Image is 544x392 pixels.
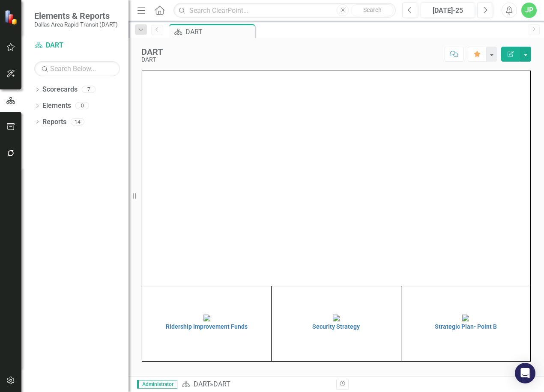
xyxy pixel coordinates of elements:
div: [DATE]-25 [424,6,472,16]
div: DART [141,56,163,63]
a: DART [194,380,210,388]
a: Security Strategy [274,314,398,330]
a: Ridership Improvement Funds [144,314,269,330]
div: 7 [82,86,96,93]
input: Search ClearPoint... [173,3,396,18]
button: [DATE]-25 [421,3,475,18]
img: mceclip1%20v4.png [203,315,210,321]
img: mceclip2%20v4.png [333,315,340,321]
h4: Strategic Plan- Point B [404,324,528,330]
a: Elements [42,101,71,111]
a: DART [34,41,120,50]
div: » [182,380,330,389]
button: JP [521,3,537,18]
div: Open Intercom Messenger [515,363,535,383]
a: Strategic Plan- Point B [404,314,528,330]
h4: Security Strategy [274,324,398,330]
img: ClearPoint Strategy [4,10,19,25]
img: mceclip4%20v3.png [462,315,469,321]
a: Reports [42,117,66,127]
a: Scorecards [42,85,78,95]
small: Dallas Area Rapid Transit (DART) [34,21,118,28]
span: Administrator [137,380,177,389]
div: 0 [75,102,89,110]
span: Search [363,6,382,13]
input: Search Below... [34,61,120,76]
h4: Ridership Improvement Funds [144,324,269,330]
div: DART [213,380,230,388]
div: DART [141,47,163,56]
button: Search [351,4,394,16]
span: Elements & Reports [34,11,118,21]
div: 14 [71,118,84,125]
div: DART [185,27,253,37]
